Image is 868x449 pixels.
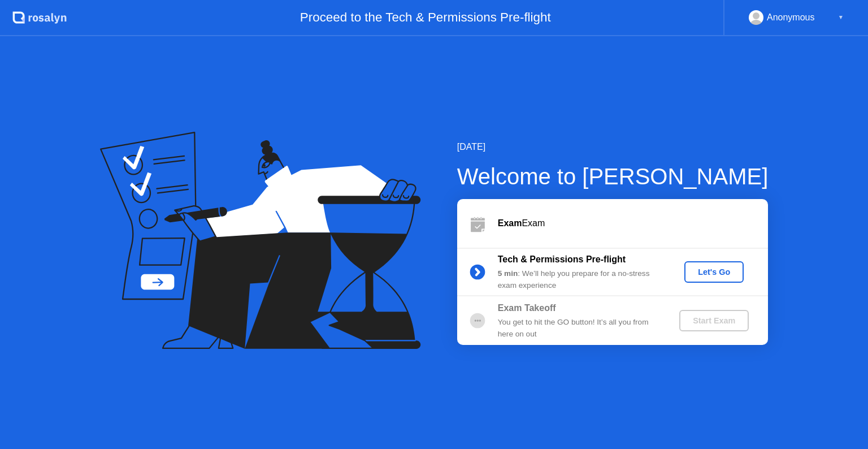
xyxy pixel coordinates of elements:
[498,268,661,291] div: : We’ll help you prepare for a no-stress exam experience
[689,267,739,277] div: Let's Go
[679,310,749,331] button: Start Exam
[498,317,661,340] div: You get to hit the GO button! It’s all you from here on out
[684,316,744,325] div: Start Exam
[767,10,815,25] div: Anonymous
[457,159,769,193] div: Welcome to [PERSON_NAME]
[838,10,844,25] div: ▼
[498,303,556,313] b: Exam Takeoff
[684,261,744,283] button: Let's Go
[457,140,769,154] div: [DATE]
[498,254,626,264] b: Tech & Permissions Pre-flight
[498,269,518,278] b: 5 min
[498,217,768,230] div: Exam
[498,218,522,228] b: Exam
